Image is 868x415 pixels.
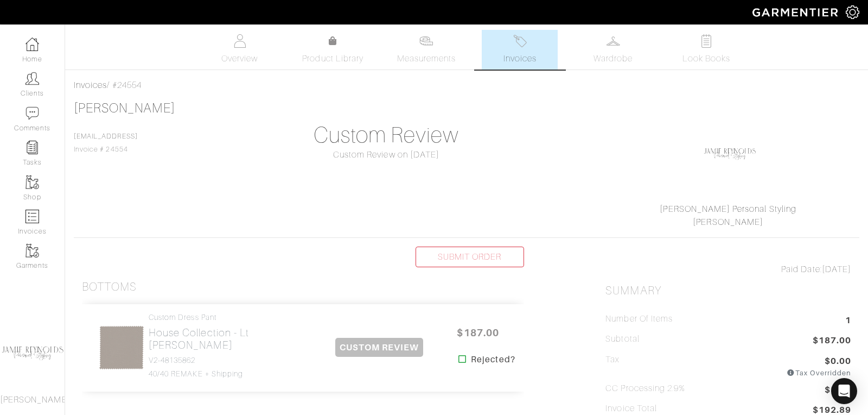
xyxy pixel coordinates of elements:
h2: House Collection - Lt [PERSON_NAME] [149,326,318,351]
span: Product Library [302,52,363,65]
a: Measurements [388,30,465,70]
span: Invoice # 24554 [74,133,138,153]
h4: 40/40 REMAKE + Shipping [149,369,318,379]
a: Wardrobe [575,30,651,70]
h4: V2-48135862 [149,356,318,365]
a: Custom Dress Pant House Collection - Lt [PERSON_NAME] V2-48135862 40/40 REMAKE + Shipping [149,313,318,378]
img: todo-9ac3debb85659649dc8f770b8b6100bb5dab4b48dedcbae339e5042a72dfd3cc.svg [700,34,713,48]
h1: Custom Review [264,122,509,148]
h5: CC Processing 2.9% [605,383,685,394]
img: measurements-466bbee1fd09ba9460f595b01e5d73f9e2bff037440d3c8f018324cb6cdf7a4a.svg [419,34,433,48]
img: clients-icon-6bae9207a08558b7cb47a8932f037763ab4055f8c8b6bfacd5dc20c3e0201464.png [25,72,39,85]
a: [EMAIL_ADDRESS] [74,133,138,140]
span: $187.00 [813,334,851,349]
h5: Number of Items [605,314,673,324]
a: Overview [202,30,278,70]
img: garments-icon-b7da505a4dc4fd61783c78ac3ca0ef83fa9d6f193b1c9dc38574b1d14d53ca28.png [25,175,39,189]
div: [DATE] [605,263,851,276]
img: wardrobe-487a4870c1b7c33e795ec22d11cfc2ed9d08956e64fb3008fe2437562e282088.svg [607,34,620,48]
a: Invoices [482,30,558,70]
span: Overview [221,52,258,65]
a: Invoices [74,80,107,90]
img: comment-icon-a0a6a9ef722e966f86d9cbdc48e553b5cf19dbc54f86b18d962a5391bc8f6eb6.png [25,106,39,120]
span: Wardrobe [593,52,633,65]
strong: Rejected? [471,353,515,366]
div: Tax Overridden [787,368,851,378]
a: [PERSON_NAME] Personal Styling [660,204,796,214]
span: Paid Date: [781,265,822,274]
div: Open Intercom Messenger [831,378,857,404]
div: Custom Review on [DATE] [264,148,509,161]
span: CUSTOM REVIEW [335,338,424,357]
img: basicinfo-40fd8af6dae0f16599ec9e87c0ef1c0a1fdea2edbe929e3d69a839185d80c458.svg [233,34,246,48]
img: gear-icon-white-bd11855cb880d31180b6d7d6211b90ccbf57a29d726f0c71d8c61bd08dd39cc2.png [846,5,859,19]
span: Look Books [682,52,731,65]
h4: Custom Dress Pant [149,313,318,322]
img: orders-icon-0abe47150d42831381b5fb84f609e132dff9fe21cb692f30cb5eec754e2cba89.png [25,210,39,223]
span: $0.00 [825,355,851,368]
span: Invoices [503,52,537,65]
h5: Invoice Total [605,404,657,414]
span: Measurements [397,52,456,65]
img: garmentier-logo-header-white-b43fb05a5012e4ada735d5af1a66efaba907eab6374d6393d1fbf88cb4ef424d.png [747,3,846,22]
span: 1 [845,314,851,329]
img: orders-27d20c2124de7fd6de4e0e44c1d41de31381a507db9b33961299e4e07d508b8c.svg [513,34,527,48]
img: reminder-icon-8004d30b9f0a5d33ae49ab947aed9ed385cf756f9e5892f1edd6e32f2345188e.png [25,141,39,154]
span: $5.89 [825,383,851,398]
img: dashboard-icon-dbcd8f5a0b271acd01030246c82b418ddd0df26cd7fceb0bd07c9910d44c42f6.png [25,37,39,51]
span: $187.00 [445,321,510,344]
a: Product Library [295,35,371,65]
h3: Bottoms [82,280,137,294]
img: D9WV9Jp1ec1t1vudy4WkG9UU [99,325,144,370]
img: garments-icon-b7da505a4dc4fd61783c78ac3ca0ef83fa9d6f193b1c9dc38574b1d14d53ca28.png [25,244,39,257]
a: SUBMIT ORDER [416,247,524,267]
a: [PERSON_NAME] [693,217,763,227]
div: / #24554 [74,79,859,92]
img: Laf3uQ8GxXCUCpUxMBPvKvLn.png [703,127,757,181]
h5: Tax [605,355,620,374]
h2: Summary [605,284,851,298]
h5: Subtotal [605,334,639,344]
a: Look Books [668,30,744,70]
a: [PERSON_NAME] [74,101,175,115]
